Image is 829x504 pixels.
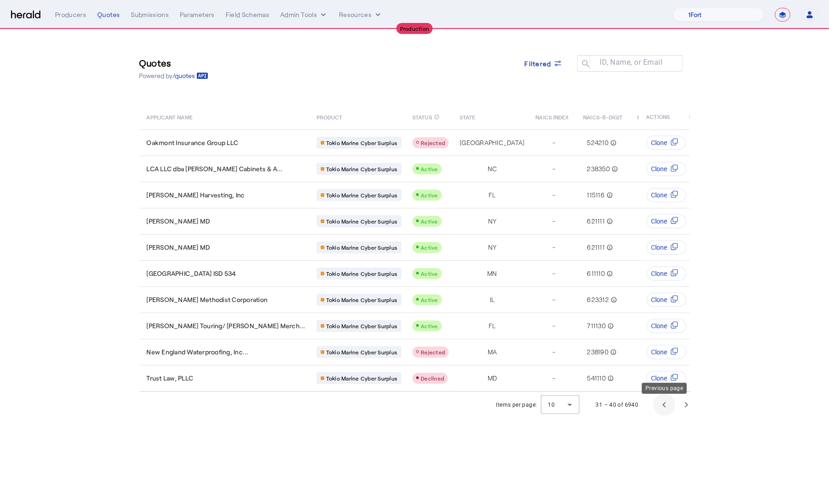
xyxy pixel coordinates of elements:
span: - [552,164,555,174]
button: Clone [646,266,686,281]
span: APPLICANT NAME [147,112,193,121]
button: Clone [646,214,686,229]
div: Quotes [97,10,120,19]
span: Clone [651,138,667,147]
mat-icon: info_outline [606,321,614,330]
span: 621111 [587,217,605,226]
span: STATUS [412,112,432,121]
div: Parameters [180,10,215,19]
span: - [552,269,555,278]
div: Previous page [642,383,687,394]
span: Clone [651,269,667,278]
span: LCA LLC dba [PERSON_NAME] Cabinets & A... [147,164,283,174]
span: Clone [651,164,667,174]
span: - [552,347,555,357]
span: Tokio Marine Cyber Surplus [326,191,398,199]
span: Clone [651,321,667,330]
div: Items per page: [496,400,537,409]
span: Clone [651,217,667,226]
mat-icon: info_outline [610,164,618,174]
span: - [552,374,555,383]
span: Tokio Marine Cyber Surplus [326,139,398,146]
span: 621111 [587,243,605,252]
span: Active [421,166,438,172]
mat-icon: info_outline [605,190,613,200]
button: Clone [646,188,686,202]
mat-icon: info_outline [609,295,617,304]
span: Rejected [421,349,445,355]
span: - [552,190,555,200]
span: Clone [651,243,667,252]
div: Submissions [131,10,169,19]
span: Active [421,323,438,329]
span: Clone [651,190,667,200]
span: Active [421,192,438,198]
span: 541110 [587,374,606,383]
span: [PERSON_NAME] MD [147,243,210,252]
span: Active [421,270,438,277]
span: Clone [651,347,667,357]
span: [PERSON_NAME] Methodist Corporation [147,295,268,304]
span: Declined [421,375,444,381]
span: NC [488,164,497,174]
span: - [552,217,555,226]
span: Tokio Marine Cyber Surplus [326,322,398,330]
span: NAICS-6-DIGIT [583,112,623,121]
span: [PERSON_NAME] Harvesting, Inc [147,190,245,200]
div: Producers [55,10,86,19]
mat-icon: search [577,59,593,70]
button: Clone [646,319,686,333]
span: - [552,138,555,147]
div: Field Schemas [226,10,270,19]
span: PREMIUM [638,112,662,121]
span: Tokio Marine Cyber Surplus [326,348,398,356]
button: Resources dropdown menu [339,10,383,19]
span: IL [490,295,495,304]
button: Clone [646,371,686,386]
span: Clone [651,374,667,383]
img: Herald Logo [11,11,40,19]
span: Tokio Marine Cyber Surplus [326,218,398,225]
span: Tokio Marine Cyber Surplus [326,270,398,277]
mat-icon: info_outline [605,217,613,226]
span: Oakmont Insurance Group LLC [147,138,239,147]
span: FL [489,190,496,200]
a: /quotes [173,71,208,80]
span: 238190 [587,347,608,357]
span: PRODUCT [317,112,343,121]
span: Active [421,218,438,224]
span: NY [488,217,497,226]
th: ACTIONS [639,104,690,129]
span: 524210 [587,138,608,147]
span: Tokio Marine Cyber Surplus [326,375,398,382]
span: Tokio Marine Cyber Surplus [326,296,398,303]
span: NY [488,243,497,252]
span: Trust Law, PLLC [147,374,194,383]
span: 623312 [587,295,609,304]
mat-icon: info_outline [608,347,617,357]
button: Clone [646,162,686,176]
span: MA [488,347,497,357]
span: Active [421,297,438,303]
span: [GEOGRAPHIC_DATA] ISD 534 [147,269,236,278]
button: Filtered [517,55,570,72]
span: MD [488,374,497,383]
span: - [552,295,555,304]
mat-icon: info_outline [434,112,440,122]
span: FL [489,321,496,330]
span: [GEOGRAPHIC_DATA] [460,138,524,147]
span: Rejected [421,140,445,146]
span: Filtered [525,59,551,68]
button: internal dropdown menu [280,10,328,19]
button: Next page [675,394,697,416]
button: Clone [646,135,686,150]
span: 115116 [587,190,605,200]
mat-icon: info_outline [605,243,613,252]
button: Clone [646,345,686,359]
span: STATE [460,112,475,121]
h3: Quotes [139,56,208,69]
mat-icon: info_outline [608,138,617,147]
mat-label: ID, Name, or Email [600,58,662,67]
span: Tokio Marine Cyber Surplus [326,244,398,251]
span: Clone [651,295,667,304]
